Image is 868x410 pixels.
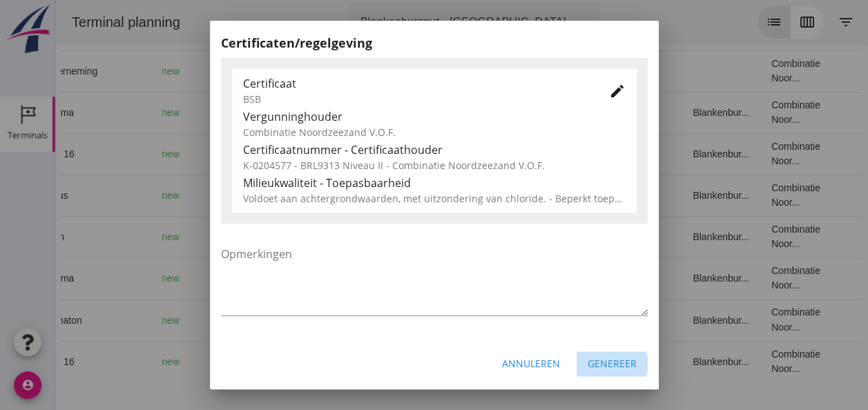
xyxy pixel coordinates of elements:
[191,356,200,366] i: directions_boat
[502,356,560,371] div: Annuleren
[156,106,272,120] div: [GEOGRAPHIC_DATA]
[491,351,571,376] button: Annuleren
[452,175,521,216] td: Ontzilt oph.zan...
[744,14,760,30] i: calendar_view_week
[522,216,627,257] td: 18
[308,257,384,299] td: 994
[335,233,346,242] small: m3
[243,108,626,125] div: Vergunninghouder
[522,257,627,299] td: 18
[711,14,727,30] i: list
[216,273,226,283] i: directions_boat
[95,92,145,133] td: new
[782,14,799,30] i: filter_list
[308,216,384,257] td: 480
[95,50,145,92] td: new
[522,133,627,175] td: 18
[609,83,626,99] i: edit
[522,340,627,382] td: 18
[626,175,705,216] td: Blankenbur...
[705,133,791,175] td: Combinatie Noor...
[335,316,346,324] small: m3
[308,299,384,340] td: 672
[156,354,272,369] div: Gouda
[588,356,637,371] div: Genereer
[243,92,587,106] div: BSB
[705,257,791,299] td: Combinatie Noor...
[156,147,272,162] div: Gouda
[335,192,346,200] small: m3
[243,75,587,92] div: Certificaat
[262,108,272,117] i: directions_boat
[308,340,384,382] td: 1298
[95,257,145,299] td: new
[452,340,521,382] td: Ontzilt oph.zan...
[335,109,346,117] small: m3
[262,232,272,242] i: directions_boat
[519,14,536,30] i: arrow_drop_down
[452,133,521,175] td: Ontzilt oph.zan...
[308,133,384,175] td: 1298
[705,92,791,133] td: Combinatie Noor...
[95,299,145,340] td: new
[705,340,791,382] td: Combinatie Noor...
[305,14,511,30] div: Blankenburgput - [GEOGRAPHIC_DATA]
[156,230,272,244] div: [GEOGRAPHIC_DATA]
[705,216,791,257] td: Combinatie Noor...
[191,66,200,76] i: directions_boat
[95,175,145,216] td: new
[308,50,384,92] td: 1231
[340,150,351,159] small: m3
[577,351,648,376] button: Genereer
[243,158,626,173] div: K-0204577 - BRL9313 Niveau II - Combinatie Noordzeezand V.O.F.
[221,243,648,315] textarea: Opmerkingen
[340,68,351,76] small: m3
[626,299,705,340] td: Blankenbur...
[626,92,705,133] td: Blankenbur...
[522,175,627,216] td: 18
[522,299,627,340] td: 18
[156,313,272,327] div: Gouda
[626,257,705,299] td: Blankenbur...
[308,92,384,133] td: 994
[452,257,521,299] td: Filling sand
[705,175,791,216] td: Combinatie Noor...
[95,216,145,257] td: new
[522,92,627,133] td: 18
[626,340,705,382] td: Blankenbur...
[308,175,384,216] td: 999
[626,216,705,257] td: Blankenbur...
[243,141,626,158] div: Certificaatnummer - Certificaathouder
[705,299,791,340] td: Combinatie Noor...
[156,188,272,203] div: Gouda
[340,358,351,366] small: m3
[452,92,521,133] td: Filling sand
[705,50,791,92] td: Combinatie Noor...
[191,191,200,200] i: directions_boat
[95,133,145,175] td: new
[522,50,627,92] td: 18
[452,216,521,257] td: Filling sand
[6,12,136,32] div: Terminal planning
[626,133,705,175] td: Blankenbur...
[156,271,272,286] div: Papendrecht
[156,64,272,79] div: Gouda
[191,149,200,159] i: directions_boat
[243,125,626,139] div: Combinatie Noordzeezand V.O.F.
[221,34,648,52] h2: Certificaten/regelgeving
[191,315,200,324] i: directions_boat
[95,340,145,382] td: new
[243,175,626,191] div: Milieukwaliteit - Toepasbaarheid
[452,50,521,92] td: Ontzilt oph.zan...
[335,275,346,283] small: m3
[243,191,626,206] div: Voldoet aan achtergrondwaarden, met uitzondering van chloride. - Beperkt toepasbaar tot zoute/bra...
[452,299,521,340] td: Ontzilt oph.zan...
